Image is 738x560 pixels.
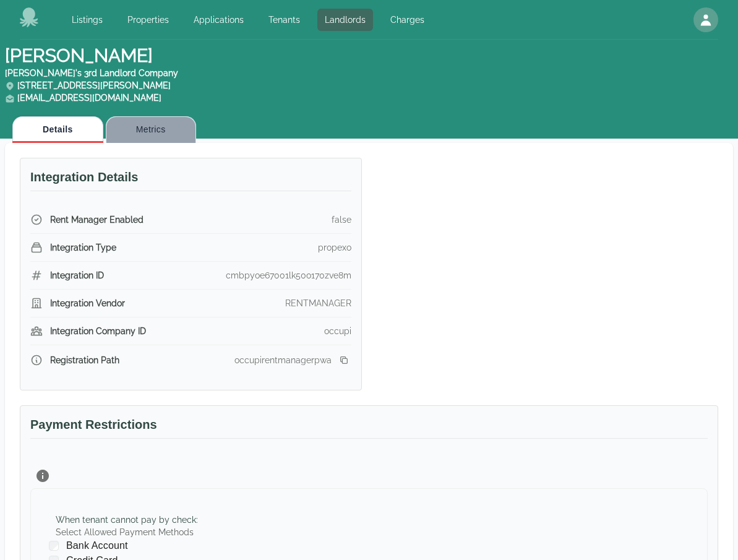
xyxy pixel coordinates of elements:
h1: [PERSON_NAME] [5,45,181,104]
div: RENTMANAGER [285,297,351,309]
a: Landlords [317,9,373,31]
a: Tenants [261,9,307,31]
button: Metrics [106,116,196,143]
div: cmbpyoe67001lk50o170zve8m [226,269,351,282]
span: Registration Path [50,354,119,366]
span: Integration Company ID [50,325,146,337]
button: Details [12,116,103,143]
span: Bank Account [66,538,128,553]
div: false [332,213,351,226]
a: Properties [120,9,176,31]
a: Charges [383,9,432,31]
span: Integration Type [50,241,116,254]
h3: Payment Restrictions [30,416,708,439]
button: Copy registration link [337,353,351,368]
div: When tenant cannot pay by check : [56,514,198,526]
a: Applications [186,9,251,31]
span: Integration Vendor [50,297,125,309]
div: occupi [324,325,351,337]
a: [EMAIL_ADDRESS][DOMAIN_NAME] [17,93,161,103]
h3: Integration Details [30,168,351,191]
span: Integration ID [50,269,104,282]
label: Select Allowed Payment Methods [56,526,198,538]
div: occupirentmanagerpwa [234,354,332,366]
div: [PERSON_NAME]'s 3rd Landlord Company [5,67,181,79]
input: Bank Account [49,541,59,551]
a: Listings [64,9,110,31]
div: propexo [318,241,351,254]
span: [STREET_ADDRESS][PERSON_NAME] [5,80,171,90]
span: Rent Manager Enabled [50,213,144,226]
